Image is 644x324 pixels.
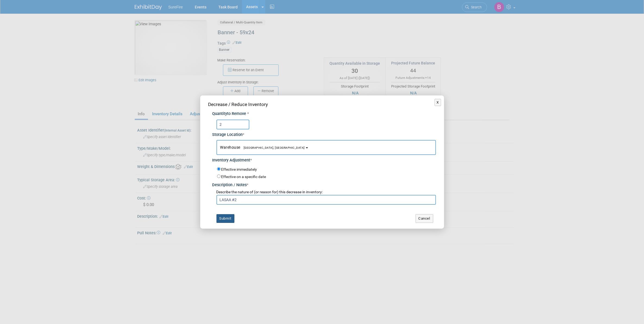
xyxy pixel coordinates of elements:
button: Cancel [416,214,433,223]
div: Storage Location [212,129,436,138]
span: Warehouse [220,145,305,149]
span: Decrease / Reduce Inventory [208,102,268,107]
div: Inventory Adjustment [212,155,436,163]
button: Submit [216,214,234,223]
span: Describe the nature of (or reason for) this decrease in inventory: [216,190,323,194]
label: Effective immediately [221,167,257,172]
div: Quantity [212,111,436,117]
div: Description / Notes [212,180,436,188]
span: [GEOGRAPHIC_DATA], [GEOGRAPHIC_DATA] [240,146,305,149]
span: to Remove [227,111,246,116]
button: Warehouse[GEOGRAPHIC_DATA], [GEOGRAPHIC_DATA] [216,140,436,155]
label: Effective on a specific date [221,175,266,179]
button: X [435,99,441,106]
